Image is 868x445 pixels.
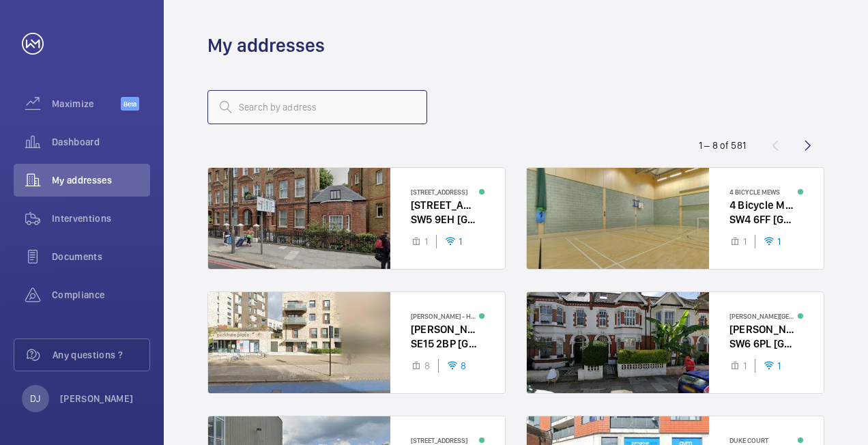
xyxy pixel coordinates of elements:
input: Search by address [207,90,427,124]
p: [PERSON_NAME] [60,392,134,405]
span: Documents [52,250,150,263]
span: Any questions ? [53,348,149,362]
p: DJ [30,392,40,405]
span: Compliance [52,288,150,302]
span: Beta [121,97,139,111]
span: Interventions [52,212,150,225]
span: My addresses [52,173,150,187]
span: Dashboard [52,135,150,149]
h1: My addresses [207,33,325,58]
div: 1 – 8 of 581 [699,139,746,152]
span: Maximize [52,97,121,111]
